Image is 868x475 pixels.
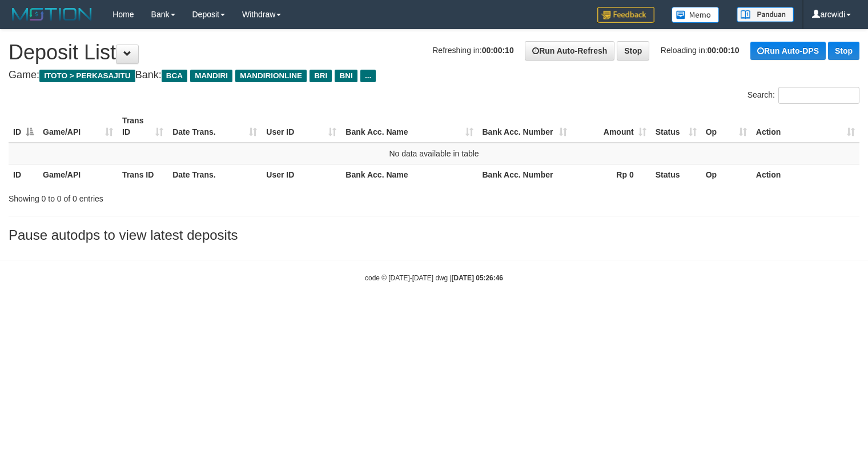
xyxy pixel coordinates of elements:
[651,164,701,185] th: Status
[661,46,740,55] span: Reloading in:
[478,110,572,143] th: Bank Acc. Number: activate to sort column ascending
[9,70,859,81] h4: Game: Bank:
[262,164,341,185] th: User ID
[752,164,859,185] th: Action
[39,70,135,82] span: ITOTO > PERKASAJITU
[9,6,95,23] img: MOTION_logo.png
[752,110,859,143] th: Action: activate to sort column ascending
[341,110,477,143] th: Bank Acc. Name: activate to sort column ascending
[118,164,168,185] th: Trans ID
[9,110,38,143] th: ID: activate to sort column descending
[9,188,353,204] div: Showing 0 to 0 of 0 entries
[748,87,859,104] label: Search:
[701,110,752,143] th: Op: activate to sort column ascending
[750,42,826,60] a: Run Auto-DPS
[9,164,38,185] th: ID
[9,143,859,164] td: No data available in table
[360,70,376,82] span: ...
[262,110,341,143] th: User ID: activate to sort column ascending
[168,110,262,143] th: Date Trans.: activate to sort column ascending
[672,7,720,23] img: Button%20Memo.svg
[701,164,752,185] th: Op
[597,7,654,23] img: Feedback.jpg
[737,7,794,22] img: panduan.png
[118,110,168,143] th: Trans ID: activate to sort column ascending
[38,164,118,185] th: Game/API
[341,164,477,185] th: Bank Acc. Name
[335,70,357,82] span: BNI
[617,41,649,61] a: Stop
[478,164,572,185] th: Bank Acc. Number
[9,41,859,64] h1: Deposit List
[651,110,701,143] th: Status: activate to sort column ascending
[452,274,503,282] strong: [DATE] 05:26:46
[778,87,859,104] input: Search:
[310,70,332,82] span: BRI
[38,110,118,143] th: Game/API: activate to sort column ascending
[572,164,651,185] th: Rp 0
[572,110,651,143] th: Amount: activate to sort column ascending
[9,228,859,243] h3: Pause autodps to view latest deposits
[432,46,513,55] span: Refreshing in:
[162,70,187,82] span: BCA
[708,46,740,55] strong: 00:00:10
[828,42,859,60] a: Stop
[525,41,614,61] a: Run Auto-Refresh
[482,46,514,55] strong: 00:00:10
[168,164,262,185] th: Date Trans.
[365,274,503,282] small: code © [DATE]-[DATE] dwg |
[190,70,232,82] span: MANDIRI
[235,70,307,82] span: MANDIRIONLINE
